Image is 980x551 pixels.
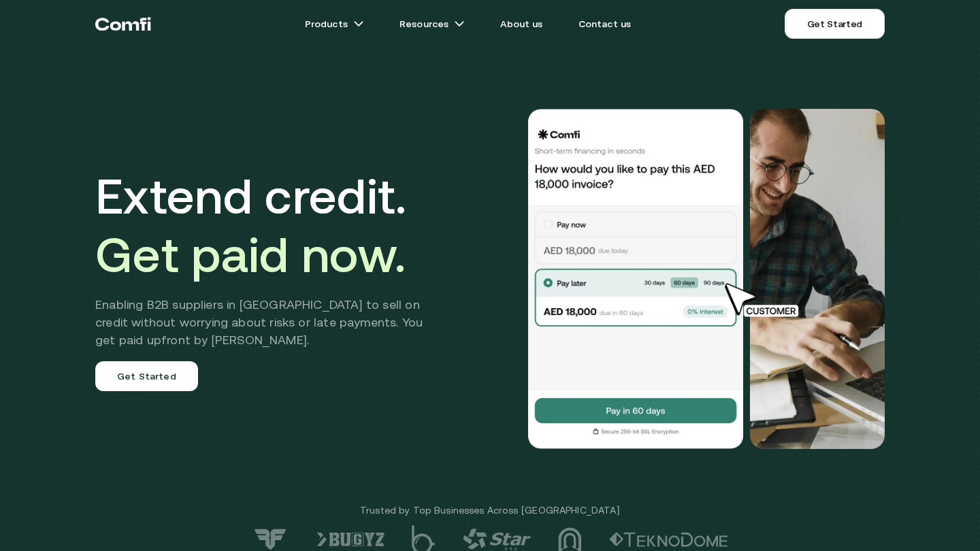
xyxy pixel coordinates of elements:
a: Contact us [562,10,648,37]
img: logo-2 [609,532,728,547]
img: arrow icons [353,18,364,29]
a: Get Started [95,361,198,391]
span: Get paid now. [95,227,406,282]
a: Return to the top of the Comfi home page [95,3,151,44]
a: Resourcesarrow icons [383,10,481,37]
img: arrow icons [454,18,465,29]
img: logo-4 [463,529,531,550]
h2: Enabling B2B suppliers in [GEOGRAPHIC_DATA] to sell on credit without worrying about risks or lat... [95,296,443,349]
a: About us [484,10,559,37]
img: logo-6 [316,532,385,547]
h1: Extend credit. [95,167,443,284]
a: Get Started [785,9,885,39]
a: Productsarrow icons [289,10,380,37]
img: cursor [715,281,814,319]
img: Would you like to pay this AED 18,000.00 invoice? [527,109,745,449]
img: logo-7 [252,528,289,551]
img: Would you like to pay this AED 18,000.00 invoice? [750,109,885,449]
